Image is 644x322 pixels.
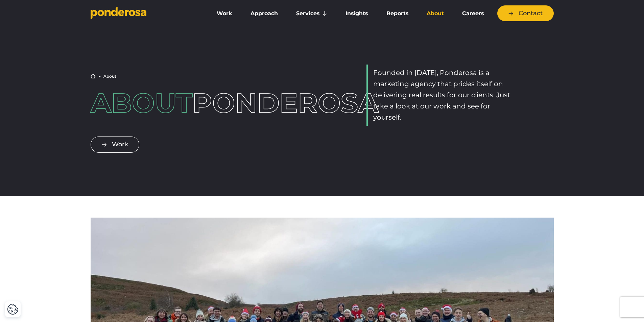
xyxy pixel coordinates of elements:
[497,5,554,21] a: Contact
[338,6,376,21] a: Insights
[419,6,452,21] a: About
[91,74,96,79] a: Home
[209,6,240,21] a: Work
[454,6,492,21] a: Careers
[373,67,514,123] p: Founded in [DATE], Ponderosa is a marketing agency that prides itself on delivering real results ...
[103,74,116,78] li: About
[91,7,199,20] a: Go to homepage
[98,74,101,78] li: ▶︎
[7,303,19,315] button: Cookie Settings
[7,303,19,315] img: Revisit consent button
[243,6,286,21] a: Approach
[379,6,416,21] a: Reports
[91,137,139,152] a: Work
[91,86,192,119] span: About
[91,90,278,117] h1: Ponderosa
[288,6,335,21] a: Services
